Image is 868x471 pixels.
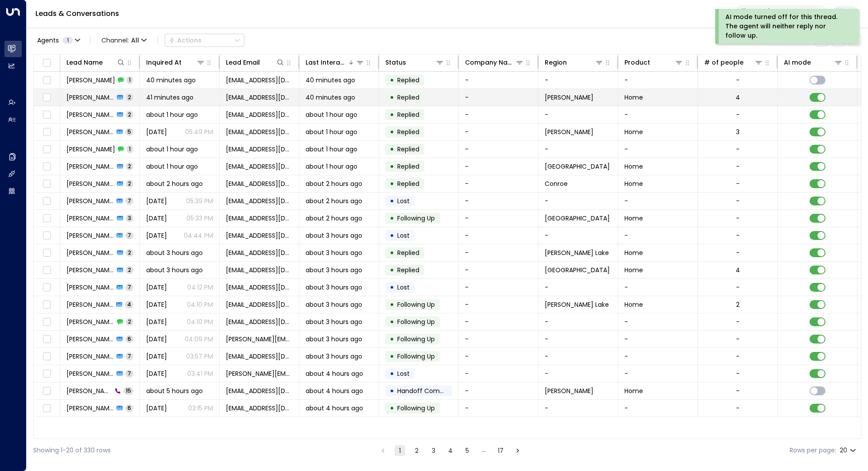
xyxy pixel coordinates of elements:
div: - [736,335,740,344]
button: Agents1 [33,34,83,46]
span: 7 [125,232,133,239]
span: about 2 hours ago [306,197,362,205]
div: • [390,159,394,174]
div: Status [385,57,444,68]
div: - [736,248,740,257]
p: 05:33 PM [186,214,213,223]
div: • [390,211,394,226]
span: Replied [397,145,419,154]
div: # of people [704,57,744,68]
div: Company Name [465,57,515,68]
span: about 3 hours ago [306,266,362,274]
span: Toggle select row [41,144,52,155]
span: about 1 hour ago [306,162,357,171]
span: Toggle select row [41,178,52,189]
button: Go to page 3 [428,445,439,456]
div: - [736,197,740,205]
div: Lead Email [226,57,285,68]
td: - [539,106,618,123]
span: about 3 hours ago [146,248,203,257]
span: Lost [397,197,410,205]
td: - [618,141,698,158]
span: 7 [125,197,133,205]
span: shantanethomas60@gmail.com [226,283,293,292]
span: Home [624,248,643,257]
span: Amy Riggins [66,214,114,223]
span: Toggle select row [41,109,52,120]
span: Home [624,127,643,136]
span: 1 [62,37,73,44]
span: Jul 27, 2025 [146,231,167,240]
p: 04:10 PM [187,300,213,309]
td: - [539,279,618,296]
div: AI mode [784,57,843,68]
span: about 2 hours ago [306,179,362,188]
span: lacysterba94@gmail.com [226,248,293,257]
div: - [736,145,740,154]
div: Showing 1-20 of 330 rows [33,446,111,455]
span: 40 minutes ago [306,76,355,85]
span: Toggle select row [41,299,52,310]
span: Toggle select row [41,317,52,328]
div: - [736,317,740,326]
span: 2 [126,266,133,274]
span: Replied [397,179,419,188]
span: ermacbrown@comcast.net [226,145,293,154]
td: - [539,141,618,158]
button: Actions [165,34,244,47]
span: Jasmine Martin [66,231,114,240]
td: - [618,72,698,89]
div: Product [624,57,650,68]
div: 2 [736,300,740,309]
span: All [131,37,139,44]
span: about 3 hours ago [306,352,362,361]
span: Home [624,93,643,102]
span: 1 [127,145,133,153]
span: Romeo [545,386,593,395]
span: Home [624,266,643,274]
td: - [459,296,539,313]
span: Home [624,179,643,188]
div: - [736,162,740,171]
span: shaeholdeman@gmail.com [226,300,293,309]
span: about 2 hours ago [146,179,203,188]
div: • [390,176,394,191]
span: Toggle select row [41,403,52,414]
span: amy_riggins16@yahoo.com [226,214,293,223]
span: 2 [126,318,133,325]
span: Lost [397,283,410,292]
span: about 1 hour ago [146,110,198,119]
span: Home [624,386,643,395]
td: - [459,244,539,261]
td: - [459,313,539,330]
span: Following Up [397,214,435,223]
td: - [459,106,539,123]
div: • [390,280,394,295]
span: jasmine_martin92@yahoo.com [226,231,293,240]
div: - [736,76,740,85]
span: tiffanyjoiner84@gmail.com [226,76,293,85]
td: - [459,89,539,106]
span: Kyle Segrest [66,179,114,188]
span: about 5 hours ago [146,386,203,395]
span: Aug 16, 2025 [146,214,167,223]
span: Home [624,300,643,309]
div: - [736,386,740,395]
div: - [736,283,740,292]
span: about 1 hour ago [306,110,357,119]
span: ermacbrown@comcast.net [226,162,293,171]
span: Rodney Reeves [66,404,114,413]
button: page 1 [395,445,405,456]
div: … [479,445,489,456]
div: • [390,142,394,157]
span: Romeo [545,93,593,102]
span: barrios.jamie@hotmail.com [226,369,293,378]
span: Kathryn Barton [66,386,112,395]
td: - [459,262,539,278]
td: - [459,400,539,417]
span: nickgschwind21@gmail.com [226,197,293,205]
td: - [459,331,539,347]
div: • [390,245,394,260]
div: • [390,263,394,278]
div: 20 [840,444,858,457]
